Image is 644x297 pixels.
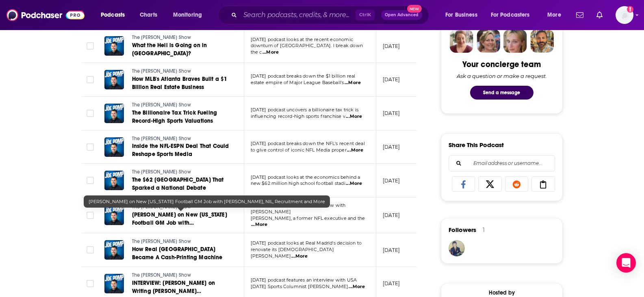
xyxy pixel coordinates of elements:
[7,7,85,23] a: Podchaser - Follow, Share and Rate Podcasts
[616,253,636,273] div: Open Intercom Messenger
[132,42,207,57] span: What the Hell is Going on in [GEOGRAPHIC_DATA]?
[132,211,227,243] span: [PERSON_NAME] on New [US_STATE] Football GM Job with [PERSON_NAME], NIL, Recruitment and More
[132,142,230,158] a: Inside the NFL-ESPN Deal That Could Reshape Sports Media
[89,199,325,204] span: [PERSON_NAME] on New [US_STATE] Football GM Job with [PERSON_NAME], NIL, Recruitment and More
[251,147,347,153] span: to give control of iconic NFL Media proper
[251,37,353,42] span: [DATE] podcast looks at the recent economic
[251,180,345,186] span: new $62 million high school football stadi
[132,34,230,41] a: The [PERSON_NAME] Show
[616,6,633,24] img: User Profile
[251,43,363,55] span: downturn of [GEOGRAPHIC_DATA]. I break down the c
[477,29,500,53] img: Barbara Profile
[132,109,230,125] a: The Billionaire Tax Trick Fueling Record-High Sports Valuations
[449,141,504,149] h3: Share This Podcast
[346,113,362,120] span: ...More
[462,59,541,69] div: Your concierge team
[132,135,230,143] a: The [PERSON_NAME] Show
[383,43,400,50] p: [DATE]
[627,6,633,13] svg: Add a profile image
[251,247,334,259] span: renovate its [DEMOGRAPHIC_DATA] [PERSON_NAME]
[347,147,363,154] span: ...More
[251,73,356,79] span: [DATE] podcast breaks down the $1 billion real
[132,136,191,141] span: The [PERSON_NAME] Show
[407,5,422,13] span: New
[251,107,359,113] span: [DATE] podcast uncovers a billionaire tax trick is
[132,102,230,109] a: The [PERSON_NAME] Show
[441,289,562,296] div: Hosted by
[383,247,400,254] p: [DATE]
[140,9,157,21] span: Charts
[251,141,365,146] span: [DATE] podcast breaks down the NFL's recent deal
[346,180,362,187] span: ...More
[381,10,422,20] button: Open AdvancedNew
[134,9,162,22] a: Charts
[132,204,191,210] span: The [PERSON_NAME] Show
[251,277,357,283] span: [DATE] podcast features an interview with USA
[356,10,375,20] span: Ctrl K
[251,80,344,85] span: estate empire of Major League Baseball's
[132,143,229,158] span: Inside the NFL-ESPN Deal That Could Reshape Sports Media
[132,169,191,175] span: The [PERSON_NAME] Show
[251,174,360,180] span: [DATE] podcast looks at the economics behind a
[542,9,571,22] button: open menu
[531,176,555,192] a: Copy Link
[87,76,94,83] span: Toggle select row
[132,272,191,278] span: The [PERSON_NAME] Show
[616,6,633,24] span: Logged in as nshort92
[132,68,191,74] span: The [PERSON_NAME] Show
[251,202,346,215] span: [DATE] podcast features an interview with [PERSON_NAME]
[383,143,400,150] p: [DATE]
[383,76,400,83] p: [DATE]
[478,176,502,192] a: Share on X/Twitter
[132,238,230,245] a: The [PERSON_NAME] Show
[87,280,94,287] span: Toggle select row
[87,212,94,219] span: Toggle select row
[616,6,633,24] button: Show profile menu
[132,35,191,40] span: The [PERSON_NAME] Show
[132,76,228,91] span: How MLB's Atlanta Braves Built a $1 Billion Real Estate Business
[87,246,94,254] span: Toggle select row
[251,113,345,119] span: influencing record-high sports franchise v
[87,110,94,117] span: Toggle select row
[262,49,279,56] span: ...More
[491,9,530,21] span: For Podcasters
[251,215,365,221] span: [PERSON_NAME], a former NFL executive and the
[547,9,561,21] span: More
[132,109,217,124] span: The Billionaire Tax Trick Fueling Record-High Sports Valuations
[593,8,606,22] a: Show notifications dropdown
[385,13,418,17] span: Open Advanced
[573,8,587,22] a: Show notifications dropdown
[483,226,485,234] div: 1
[505,176,529,192] a: Share on Reddit
[449,240,465,256] img: danielfigueroapalomo
[251,284,348,289] span: [DATE] Sports Columnist [PERSON_NAME]
[383,280,400,287] p: [DATE]
[449,155,555,171] div: Search followers
[132,211,230,227] a: [PERSON_NAME] on New [US_STATE] Football GM Job with [PERSON_NAME], NIL, Recruitment and More
[87,177,94,184] span: Toggle select row
[457,73,547,79] div: Ask a question or make a request.
[132,75,230,91] a: How MLB's Atlanta Braves Built a $1 Billion Real Estate Business
[452,176,475,192] a: Share on Facebook
[173,9,202,21] span: Monitoring
[251,221,267,228] span: ...More
[383,177,400,184] p: [DATE]
[251,240,362,246] span: [DATE] podcast looks at Real Madrid's decision to
[132,279,230,295] a: INTERVIEW: [PERSON_NAME] on Writing [PERSON_NAME] Unauthorized Biography
[132,246,223,261] span: How Real [GEOGRAPHIC_DATA] Became A Cash-Printing Machine
[503,29,527,53] img: Jules Profile
[87,42,94,50] span: Toggle select row
[132,169,230,176] a: The [PERSON_NAME] Show
[449,226,476,234] span: Followers
[486,9,542,22] button: open menu
[445,9,477,21] span: For Business
[132,176,230,192] a: The $62 [GEOGRAPHIC_DATA] That Sparked a National Debate
[291,253,308,260] span: ...More
[383,110,400,117] p: [DATE]
[226,6,437,24] div: Search podcasts, credits, & more...
[132,41,230,58] a: What the Hell is Going on in [GEOGRAPHIC_DATA]?
[87,143,94,151] span: Toggle select row
[455,156,548,171] input: Email address or username...
[240,9,356,22] input: Search podcasts, credits, & more...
